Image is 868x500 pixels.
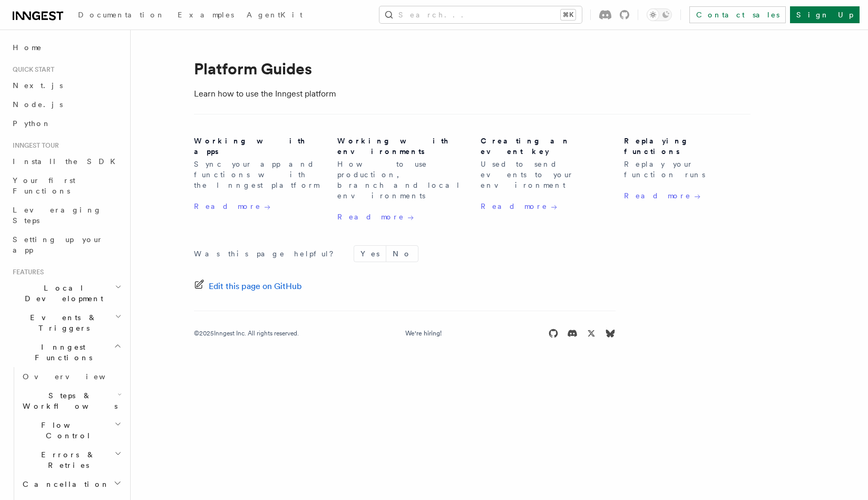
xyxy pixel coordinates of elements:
[8,114,124,133] a: Python
[13,157,122,166] span: Install the SDK
[624,159,750,180] p: Replay your function runs
[8,152,124,171] a: Install the SDK
[8,278,124,308] button: Local Development
[8,200,124,230] a: Leveraging Steps
[337,136,464,157] h3: Working with environments
[13,42,42,53] span: Home
[8,268,44,276] span: Features
[8,38,124,57] a: Home
[23,372,131,381] span: Overview
[247,11,303,19] span: AgentKit
[18,479,110,489] span: Cancellation
[8,338,124,367] button: Inngest Functions
[18,420,114,441] span: Flow Control
[8,230,124,259] a: Setting up your app
[13,119,51,128] span: Python
[13,81,63,90] span: Next.js
[194,59,616,78] h1: Platform Guides
[647,8,672,21] button: Toggle dark mode
[481,159,607,190] p: Used to send events to your environment
[13,176,75,195] span: Your first Functions
[171,3,240,28] a: Examples
[405,329,442,338] a: We're hiring!
[624,190,700,201] a: Read more
[194,248,341,259] p: Was this page helpful?
[18,416,124,445] button: Flow Control
[194,136,320,157] h3: Working with apps
[689,6,786,23] a: Contact sales
[386,246,418,262] button: No
[194,329,299,338] div: © 2025 Inngest Inc. All rights reserved.
[13,235,103,254] span: Setting up your app
[790,6,860,23] a: Sign Up
[78,11,165,19] span: Documentation
[194,279,302,294] a: Edit this page on GitHub
[18,386,124,416] button: Steps & Workflows
[18,390,118,411] span: Steps & Workflows
[481,200,557,212] a: Read more
[18,445,124,475] button: Errors & Retries
[561,9,576,20] kbd: ⌘K
[13,206,102,225] span: Leveraging Steps
[8,308,124,338] button: Events & Triggers
[18,367,124,386] a: Overview
[72,3,171,28] a: Documentation
[194,159,320,190] p: Sync your app and functions with the Inngest platform
[18,449,114,470] span: Errors & Retries
[8,312,115,333] span: Events & Triggers
[194,200,270,212] a: Read more
[337,211,414,223] a: Read more
[354,246,386,262] button: Yes
[481,136,607,157] h3: Creating an event key
[8,283,115,304] span: Local Development
[337,159,464,201] p: How to use production, branch and local environments
[8,76,124,95] a: Next.js
[194,86,616,101] p: Learn how to use the Inngest platform
[240,3,309,28] a: AgentKit
[178,11,234,19] span: Examples
[13,100,63,109] span: Node.js
[624,136,750,157] h3: Replaying functions
[8,342,114,363] span: Inngest Functions
[209,279,302,294] span: Edit this page on GitHub
[8,171,124,200] a: Your first Functions
[379,6,582,23] button: Search...⌘K
[8,65,54,74] span: Quick start
[8,141,59,150] span: Inngest tour
[8,95,124,114] a: Node.js
[18,475,124,494] button: Cancellation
